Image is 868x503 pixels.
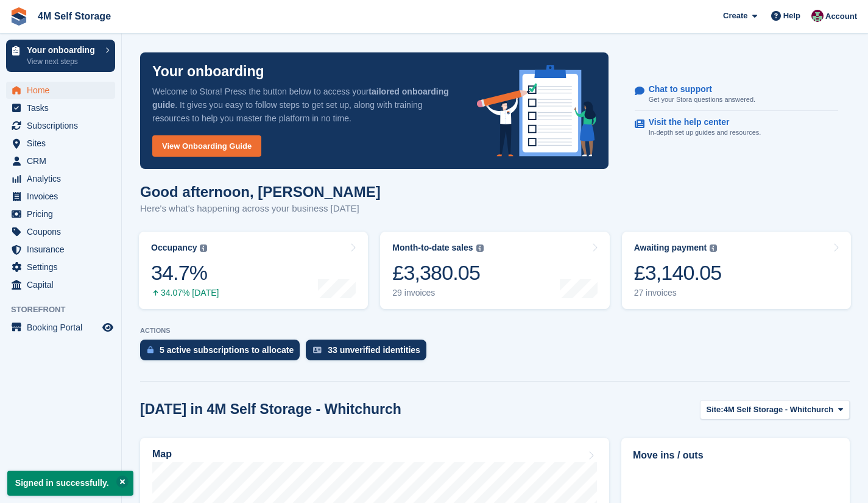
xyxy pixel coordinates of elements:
a: menu [6,241,115,258]
span: Analytics [27,170,100,187]
h2: [DATE] in 4M Self Storage - Whitchurch [140,401,401,418]
a: menu [6,135,115,152]
span: Booking Portal [27,319,100,336]
p: Your onboarding [152,65,264,79]
img: stora-icon-8386f47178a22dfd0bd8f6a31ec36ba5ce8667c1dd55bd0f319d3a0aa187defe.svg [10,7,28,26]
p: Your onboarding [27,46,99,54]
h1: Good afternoon, [PERSON_NAME] [140,184,381,200]
a: menu [6,170,115,187]
div: 34.07% [DATE] [151,288,219,298]
span: Insurance [27,241,100,258]
a: Visit the help center In-depth set up guides and resources. [635,111,838,144]
img: icon-info-grey-7440780725fd019a000dd9b08b2336e03edf1995a4989e88bcd33f0948082b44.svg [710,244,717,252]
div: 33 unverified identities [328,345,420,355]
div: Occupancy [151,243,197,253]
span: CRM [27,152,100,169]
p: Signed in successfully. [7,471,133,496]
span: Pricing [27,205,100,223]
a: menu [6,259,115,276]
a: Month-to-date sales £3,380.05 29 invoices [380,232,609,309]
span: Coupons [27,223,100,240]
div: £3,380.05 [392,260,483,285]
p: ACTIONS [140,327,850,335]
a: Your onboarding View next steps [6,40,115,72]
div: Awaiting payment [634,243,707,253]
div: 5 active subscriptions to allocate [160,345,294,355]
span: Home [27,82,100,99]
span: Invoices [27,188,100,205]
a: menu [6,205,115,223]
a: Awaiting payment £3,140.05 27 invoices [622,232,851,309]
h2: Move ins / outs [633,448,838,463]
p: Get your Stora questions answered. [649,95,755,105]
span: Create [723,10,747,22]
a: Chat to support Get your Stora questions answered. [635,78,838,112]
span: Help [783,10,800,22]
div: 34.7% [151,260,219,285]
span: Tasks [27,99,100,116]
div: 27 invoices [634,288,722,298]
button: Site: 4M Self Storage - Whitchurch [700,400,850,420]
a: 4M Self Storage [33,6,116,26]
h2: Map [152,449,172,460]
span: Sites [27,135,100,152]
a: menu [6,319,115,336]
a: 33 unverified identities [306,340,432,366]
span: 4M Self Storage - Whitchurch [724,404,834,416]
p: Welcome to Stora! Press the button below to access your . It gives you easy to follow steps to ge... [152,85,457,125]
span: Settings [27,259,100,276]
img: verify_identity-adf6edd0f0f0b5bbfe63781bf79b02c33cf7c696d77639b501bdc392416b5a36.svg [313,346,322,354]
img: James Philipson [811,10,824,22]
p: In-depth set up guides and resources. [649,127,761,138]
span: Site: [707,404,724,416]
img: icon-info-grey-7440780725fd019a000dd9b08b2336e03edf1995a4989e88bcd33f0948082b44.svg [200,244,207,252]
p: Here's what's happening across your business [DATE] [140,202,381,216]
a: View Onboarding Guide [152,135,261,157]
span: Capital [27,276,100,293]
img: active_subscription_to_allocate_icon-d502201f5373d7db506a760aba3b589e785aa758c864c3986d89f69b8ff3... [147,346,153,354]
a: menu [6,223,115,240]
span: Account [825,10,857,23]
p: Visit the help center [649,117,752,127]
p: Chat to support [649,84,746,95]
div: Month-to-date sales [392,243,473,253]
a: menu [6,276,115,293]
div: 29 invoices [392,288,483,298]
a: Occupancy 34.7% 34.07% [DATE] [139,232,368,309]
img: onboarding-info-6c161a55d2c0e0a8cae90662b2fe09162a5109e8cc188191df67fb4f79e88e88.svg [477,65,596,157]
a: menu [6,188,115,205]
p: View next steps [27,56,99,67]
a: menu [6,82,115,99]
a: Preview store [101,320,115,335]
a: menu [6,152,115,169]
a: menu [6,117,115,134]
a: menu [6,99,115,116]
img: icon-info-grey-7440780725fd019a000dd9b08b2336e03edf1995a4989e88bcd33f0948082b44.svg [476,244,484,252]
div: £3,140.05 [634,260,722,285]
span: Subscriptions [27,117,100,134]
a: 5 active subscriptions to allocate [140,340,306,366]
span: Storefront [11,304,121,316]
